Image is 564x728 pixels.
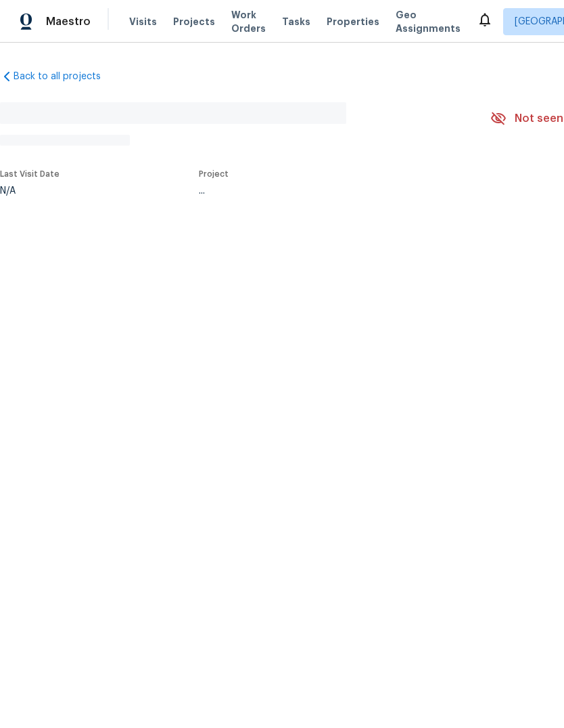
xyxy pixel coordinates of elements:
[129,15,157,28] span: Visits
[327,15,379,28] span: Properties
[199,186,459,196] div: ...
[396,8,461,35] span: Geo Assignments
[199,170,229,178] span: Project
[231,8,266,35] span: Work Orders
[46,15,91,28] span: Maestro
[173,15,215,28] span: Projects
[282,17,310,26] span: Tasks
